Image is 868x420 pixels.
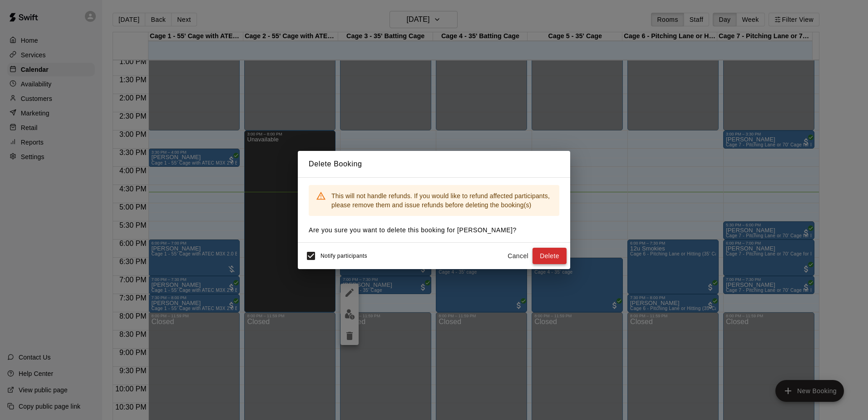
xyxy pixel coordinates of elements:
h2: Delete Booking [298,151,570,177]
span: Notify participants [321,253,367,259]
button: Cancel [503,248,533,265]
div: This will not handle refunds. If you would like to refund affected participants, please remove th... [331,188,552,213]
p: Are you sure you want to delete this booking for [PERSON_NAME] ? [309,225,559,235]
button: Delete [533,248,567,265]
